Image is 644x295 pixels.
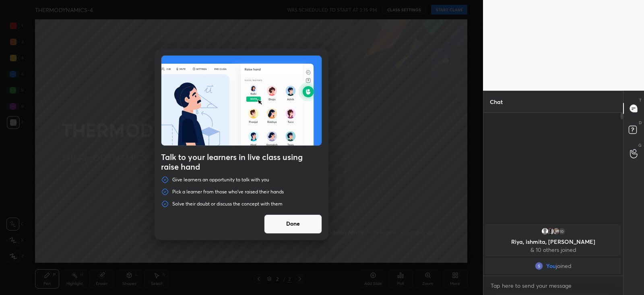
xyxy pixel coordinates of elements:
[483,91,509,112] p: Chat
[161,56,322,145] img: preRahAdop.42c3ea74.svg
[547,227,555,235] img: a20105c0a7604010a4352dedcf1768c8.jpg
[546,263,556,269] span: You
[552,227,560,235] img: 2f7933fbf3b041c9928739c990c433e0.jpg
[541,227,549,235] img: default.png
[264,214,322,234] button: Done
[483,222,623,276] div: grid
[638,142,642,148] p: G
[490,239,616,245] p: Riya, ishmita, [PERSON_NAME]
[639,120,642,126] p: D
[161,152,322,172] h4: Talk to your learners in live class using raise hand
[172,189,284,195] p: Pick a learner from those who've raised their hands
[556,263,572,269] span: joined
[172,201,283,207] p: Solve their doubt or discuss the concept with them
[558,227,566,235] div: 10
[490,247,616,253] p: & 10 others joined
[639,97,642,103] p: T
[535,262,543,270] img: bb95df82c44d47e1b2999f09e70f07e1.35099235_3
[172,177,269,183] p: Give learners an opportunity to talk with you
